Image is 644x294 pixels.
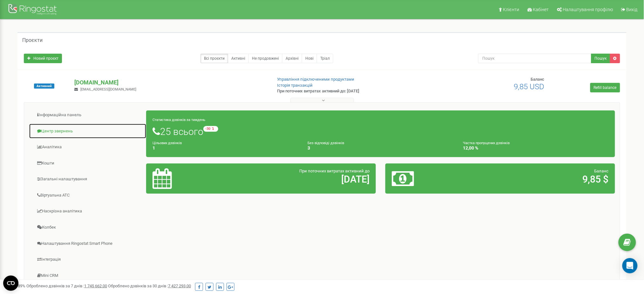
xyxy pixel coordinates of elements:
[228,174,369,184] h2: [DATE]
[8,3,59,17] img: Ringostat Logo
[248,54,282,63] a: Не продовжені
[153,126,609,137] h1: 25 всього
[478,54,592,63] input: Пошук
[24,54,62,63] a: Новий проєкт
[228,54,249,63] a: Активні
[153,146,298,150] h4: 1
[594,169,609,173] span: Баланс
[26,284,107,288] span: Оброблено дзвінків за 7 днів :
[302,54,317,63] a: Нові
[29,236,146,251] a: Налаштування Ringostat Smart Phone
[277,83,313,88] a: Історія транзакцій
[531,77,545,82] span: Баланс
[299,169,369,173] span: При поточних витратах активний до
[29,171,146,187] a: Загальні налаштування
[3,276,18,291] button: Open CMP widget
[282,54,302,63] a: Архівні
[29,156,146,171] a: Кошти
[29,124,146,139] a: Центр звернень
[503,7,519,12] span: Клієнти
[168,284,191,288] u: 7 427 293,00
[203,126,218,132] small: -30
[200,54,228,63] a: Всі проєкти
[627,7,638,12] span: Вихід
[622,258,638,273] div: Open Intercom Messenger
[22,37,43,43] h5: Проєкти
[29,139,146,155] a: Аналiтика
[29,220,146,235] a: Колбек
[108,284,191,288] span: Оброблено дзвінків за 30 днів :
[277,77,355,82] a: Управління підключеними продуктами
[29,268,146,284] a: Mini CRM
[308,141,344,145] small: Без відповіді дзвінків
[590,83,620,92] a: Refill balance
[563,7,613,12] span: Налаштування профілю
[463,141,510,145] small: Частка пропущених дзвінків
[29,188,146,203] a: Віртуальна АТС
[591,54,610,63] button: Пошук
[84,284,107,288] u: 1 745 662,00
[29,252,146,267] a: Інтеграція
[153,141,182,145] small: Цільових дзвінків
[463,146,609,150] h4: 12,00 %
[317,54,333,63] a: Тріал
[29,204,146,219] a: Наскрізна аналітика
[153,118,205,122] small: Статистика дзвінків за тиждень
[74,78,267,87] p: [DOMAIN_NAME]
[80,87,136,91] span: [EMAIL_ADDRESS][DOMAIN_NAME]
[514,82,545,91] span: 9,85 USD
[277,88,419,94] p: При поточних витратах активний до: [DATE]
[308,146,454,150] h4: 3
[29,107,146,123] a: Інформаційна панель
[467,174,609,184] h2: 9,85 $
[533,7,549,12] span: Кабінет
[34,84,54,89] span: Активний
